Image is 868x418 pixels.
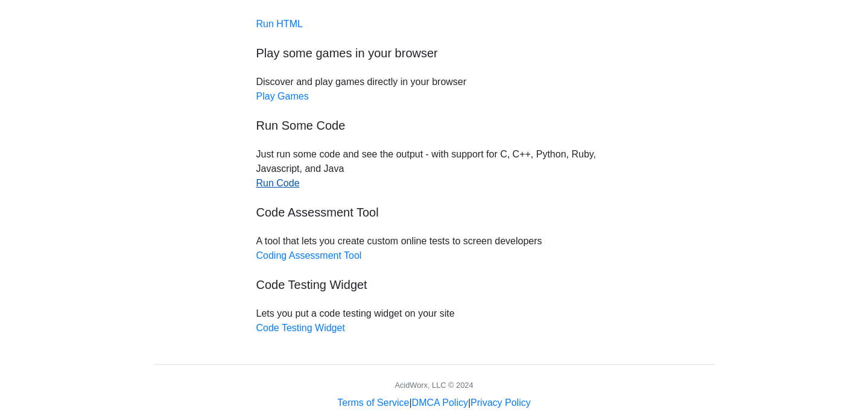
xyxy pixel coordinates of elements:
a: Play Games [256,91,309,101]
a: DMCA Policy [412,397,468,408]
a: Privacy Policy [470,397,531,408]
a: Coding Assessment Tool [256,250,362,261]
a: Code Testing Widget [256,323,345,333]
h5: Play some games in your browser [256,46,612,60]
a: Run Code [256,178,300,188]
h5: Run Some Code [256,118,612,133]
a: Terms of Service [337,397,409,408]
h5: Code Testing Widget [256,277,612,292]
div: AcidWorx, LLC © 2024 [394,379,473,391]
h5: Code Assessment Tool [256,205,612,220]
a: Run HTML [256,19,303,29]
div: | | [337,396,530,410]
